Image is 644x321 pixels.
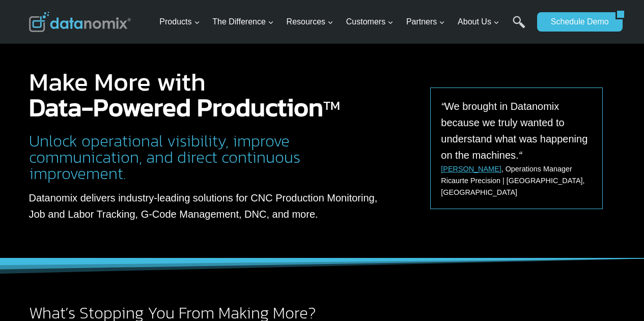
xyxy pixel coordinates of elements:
a: Schedule Demo [537,12,615,32]
p: Datanomix delivers industry-leading solutions for CNC Production Monitoring, Job and Labor Tracki... [29,190,387,222]
sup: TM [323,96,340,115]
nav: Primary Navigation [155,6,532,39]
a: Search [513,16,525,39]
h2: What’s Stopping You From Making More? [29,305,373,321]
span: About Us [458,15,499,28]
strong: Data-Powered Production [29,88,323,126]
span: Resources [287,15,333,28]
span: Customers [346,15,394,28]
a: [PERSON_NAME] [441,165,501,173]
em: “ [441,101,444,112]
span: Products [159,15,200,28]
p: Ricaurte Precision | [GEOGRAPHIC_DATA], [GEOGRAPHIC_DATA] [441,175,592,198]
p: , Operations Manager [441,163,572,175]
p: We brought in Datanomix because we truly wanted to understand what was happening on the machines. [441,98,592,163]
span: Partners [406,15,445,28]
em: “ [519,150,522,161]
h1: Make More with [29,69,387,120]
span: The Difference [212,15,274,28]
img: Datanomix [29,12,131,32]
h2: Unlock operational visibility, improve communication, and direct continuous improvement. [29,133,387,182]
